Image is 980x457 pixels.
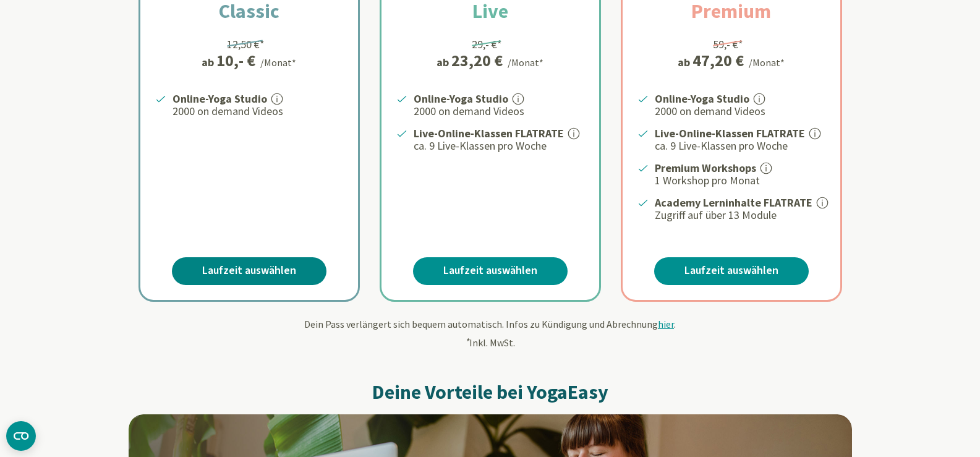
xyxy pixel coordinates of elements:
[678,54,692,70] span: ab
[508,55,543,70] div: /Monat*
[713,36,743,53] div: 59,- €*
[129,380,852,404] h2: Deine Vorteile bei YogaEasy
[173,92,267,106] strong: Online-Yoga Studio
[655,173,825,188] p: 1 Workshop pro Monat
[173,104,343,119] p: 2000 on demand Videos
[655,139,825,153] p: ca. 9 Live-Klassen pro Woche
[129,317,852,350] div: Dein Pass verlängert sich bequem automatisch. Infos zu Kündigung und Abrechnung . Inkl. MwSt.
[414,104,584,119] p: 2000 on demand Videos
[451,53,503,69] div: 23,20 €
[414,139,584,153] p: ca. 9 Live-Klassen pro Woche
[655,92,749,106] strong: Online-Yoga Studio
[414,92,508,106] strong: Online-Yoga Studio
[216,53,255,69] div: 10,- €
[655,104,825,119] p: 2000 on demand Videos
[655,195,812,210] strong: Academy Lerninhalte FLATRATE
[472,36,502,53] div: 29,- €*
[655,126,805,140] strong: Live-Online-Klassen FLATRATE
[655,208,825,223] p: Zugriff auf über 13 Module
[692,53,744,69] div: 47,20 €
[749,55,785,70] div: /Monat*
[658,318,674,330] span: hier
[227,36,265,53] div: 12,50 €*
[172,257,326,285] a: Laufzeit auswählen
[6,421,36,451] button: CMP-Widget öffnen
[654,257,809,285] a: Laufzeit auswählen
[655,161,756,175] strong: Premium Workshops
[260,55,296,70] div: /Monat*
[414,126,564,140] strong: Live-Online-Klassen FLATRATE
[437,54,451,70] span: ab
[202,54,216,70] span: ab
[413,257,568,285] a: Laufzeit auswählen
